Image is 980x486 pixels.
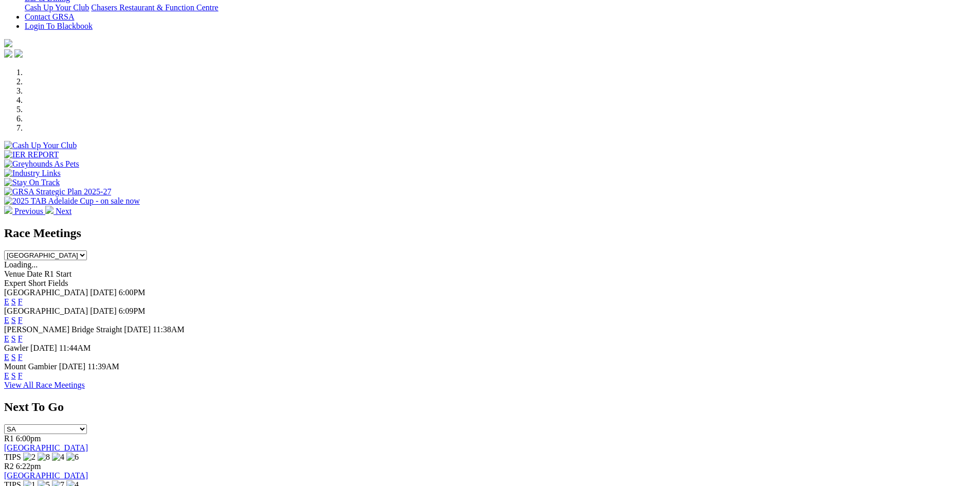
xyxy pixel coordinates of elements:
[30,344,57,352] span: [DATE]
[66,453,79,462] img: 6
[4,344,28,352] span: Gawler
[4,141,77,150] img: Cash Up Your Club
[4,316,9,325] a: E
[45,207,72,215] a: Next
[52,453,64,462] img: 4
[4,362,57,371] span: Mount Gambier
[25,3,89,12] a: Cash Up Your Club
[153,325,185,334] span: 11:38AM
[18,334,23,343] a: F
[18,297,23,306] a: F
[4,307,88,315] span: [GEOGRAPHIC_DATA]
[25,3,976,12] div: Bar & Dining
[14,207,43,215] span: Previous
[4,353,9,362] a: E
[28,279,46,287] span: Short
[4,371,9,380] a: E
[18,353,23,362] a: F
[119,288,146,297] span: 6:00PM
[91,3,218,12] a: Chasers Restaurant & Function Centre
[4,226,976,240] h2: Race Meetings
[14,49,23,58] img: twitter.svg
[90,288,117,297] span: [DATE]
[18,316,23,325] a: F
[4,178,60,187] img: Stay On Track
[11,371,16,380] a: S
[4,196,140,206] img: 2025 TAB Adelaide Cup - on sale now
[4,260,38,269] span: Loading...
[4,443,88,452] a: [GEOGRAPHIC_DATA]
[23,453,35,462] img: 2
[56,207,72,215] span: Next
[4,279,26,287] span: Expert
[90,307,117,315] span: [DATE]
[4,187,111,196] img: GRSA Strategic Plan 2025-27
[4,462,14,471] span: R2
[4,39,12,47] img: logo-grsa-white.png
[48,279,68,287] span: Fields
[4,334,9,343] a: E
[25,12,74,21] a: Contact GRSA
[124,325,151,334] span: [DATE]
[45,206,54,214] img: chevron-right-pager-white.svg
[4,207,45,215] a: Previous
[11,334,16,343] a: S
[27,269,42,278] span: Date
[16,434,41,443] span: 6:00pm
[18,371,23,380] a: F
[119,307,146,315] span: 6:09PM
[4,269,25,278] span: Venue
[4,206,12,214] img: chevron-left-pager-white.svg
[44,269,72,278] span: R1 Start
[4,325,122,334] span: [PERSON_NAME] Bridge Straight
[4,453,21,461] span: TIPS
[25,22,93,30] a: Login To Blackbook
[16,462,41,471] span: 6:22pm
[4,49,12,58] img: facebook.svg
[4,381,85,389] a: View All Race Meetings
[4,297,9,306] a: E
[59,344,91,352] span: 11:44AM
[87,362,119,371] span: 11:39AM
[11,316,16,325] a: S
[4,288,88,297] span: [GEOGRAPHIC_DATA]
[11,297,16,306] a: S
[4,471,88,480] a: [GEOGRAPHIC_DATA]
[11,353,16,362] a: S
[38,453,50,462] img: 8
[4,150,59,159] img: IER REPORT
[4,159,79,169] img: Greyhounds As Pets
[4,400,976,414] h2: Next To Go
[4,169,61,178] img: Industry Links
[59,362,86,371] span: [DATE]
[4,434,14,443] span: R1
